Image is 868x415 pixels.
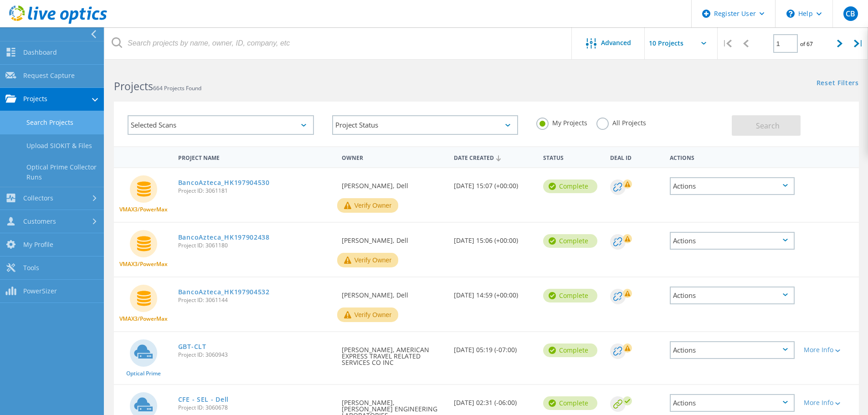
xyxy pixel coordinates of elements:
[178,289,270,295] a: BancoAzteca_HK197904532
[670,177,795,195] div: Actions
[178,396,229,403] a: CFE - SEL - Dell
[178,297,333,303] span: Project ID: 3061144
[536,118,587,126] label: My Projects
[543,179,597,193] div: Complete
[449,385,539,415] div: [DATE] 02:31 (-06:00)
[128,115,314,135] div: Selected Scans
[178,405,333,410] span: Project ID: 3060678
[670,341,795,359] div: Actions
[105,27,572,59] input: Search projects by name, owner, ID, company, etc
[804,400,854,406] div: More Info
[543,234,597,248] div: Complete
[337,253,398,267] button: Verify Owner
[449,277,539,307] div: [DATE] 14:59 (+00:00)
[337,149,449,165] div: Owner
[337,223,449,253] div: [PERSON_NAME], Dell
[817,80,859,87] a: Reset Filters
[756,121,780,131] span: Search
[178,234,270,241] a: BancoAzteca_HK197902438
[732,115,801,136] button: Search
[178,352,333,358] span: Project ID: 3060943
[449,223,539,253] div: [DATE] 15:06 (+00:00)
[9,19,107,26] a: Live Optics Dashboard
[178,243,333,248] span: Project ID: 3061180
[178,188,333,194] span: Project ID: 3061181
[119,207,168,212] span: VMAX3/PowerMax
[337,198,398,213] button: Verify Owner
[606,149,665,165] div: Deal Id
[153,84,201,92] span: 664 Projects Found
[337,277,449,307] div: [PERSON_NAME], Dell
[337,332,449,375] div: [PERSON_NAME], AMERICAN EXPRESS TRAVEL RELATED SERVICES CO INC
[543,396,597,410] div: Complete
[596,118,646,126] label: All Projects
[178,343,206,350] a: GBT-CLT
[670,394,795,412] div: Actions
[670,232,795,250] div: Actions
[119,316,168,322] span: VMAX3/PowerMax
[337,168,449,198] div: [PERSON_NAME], Dell
[718,27,736,60] div: |
[786,10,795,18] svg: \n
[119,261,168,267] span: VMAX3/PowerMax
[543,343,597,357] div: Complete
[670,287,795,304] div: Actions
[849,27,868,60] div: |
[804,347,854,353] div: More Info
[449,149,539,166] div: Date Created
[114,79,153,93] b: Projects
[539,149,606,165] div: Status
[126,371,161,376] span: Optical Prime
[846,10,855,17] span: CB
[449,332,539,362] div: [DATE] 05:19 (-07:00)
[800,40,813,48] span: of 67
[543,289,597,302] div: Complete
[174,149,338,165] div: Project Name
[337,307,398,322] button: Verify Owner
[665,149,799,165] div: Actions
[601,40,631,46] span: Advanced
[449,168,539,198] div: [DATE] 15:07 (+00:00)
[332,115,519,135] div: Project Status
[178,179,270,186] a: BancoAzteca_HK197904530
